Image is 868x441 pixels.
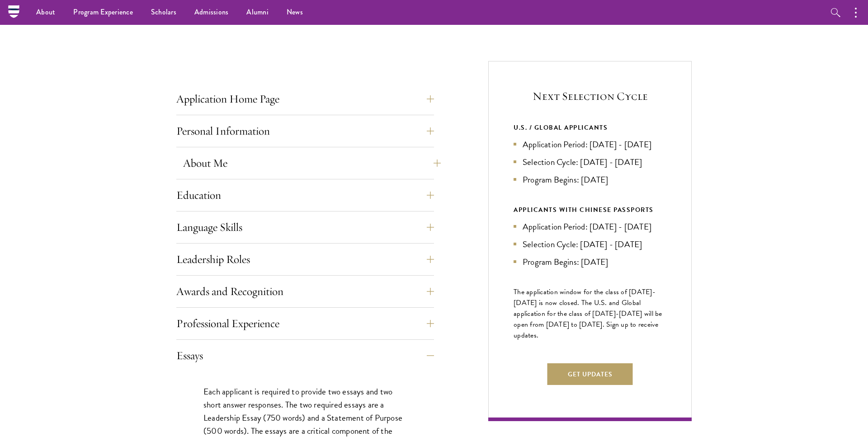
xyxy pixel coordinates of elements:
div: APPLICANTS WITH CHINESE PASSPORTS [514,204,666,216]
button: Get Updates [547,363,633,385]
button: Application Home Page [176,88,434,110]
li: Program Begins: [DATE] [514,255,666,268]
button: Language Skills [176,216,434,238]
div: U.S. / GLOBAL APPLICANTS [514,122,666,133]
li: Selection Cycle: [DATE] - [DATE] [514,155,666,169]
button: Professional Experience [176,313,434,334]
li: Application Period: [DATE] - [DATE] [514,220,666,233]
span: The application window for the class of [DATE]-[DATE] is now closed. The U.S. and Global applicat... [514,286,662,341]
button: Education [176,184,434,206]
li: Selection Cycle: [DATE] - [DATE] [514,238,666,251]
button: Awards and Recognition [176,281,434,302]
button: Leadership Roles [176,249,434,270]
li: Application Period: [DATE] - [DATE] [514,138,666,151]
button: Essays [176,345,434,366]
li: Program Begins: [DATE] [514,173,666,186]
button: Personal Information [176,120,434,142]
button: About Me [183,152,441,174]
h5: Next Selection Cycle [514,89,666,104]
